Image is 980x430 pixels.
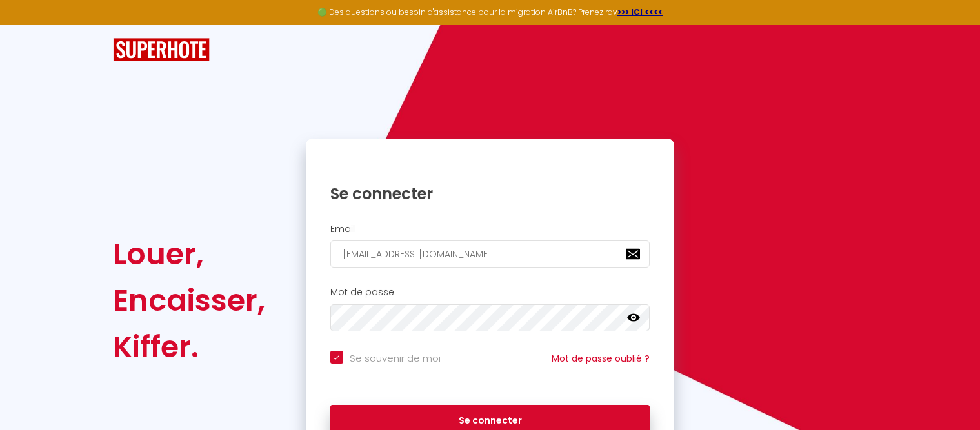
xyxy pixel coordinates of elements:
[330,184,650,204] h1: Se connecter
[552,352,650,365] a: Mot de passe oublié ?
[330,224,650,235] h2: Email
[617,6,663,17] a: >>> ICI <<<<
[113,38,210,62] img: SuperHote logo
[330,240,650,268] input: Ton Email
[113,277,265,324] div: Encaisser,
[330,287,650,298] h2: Mot de passe
[113,324,265,370] div: Kiffer.
[113,231,265,277] div: Louer,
